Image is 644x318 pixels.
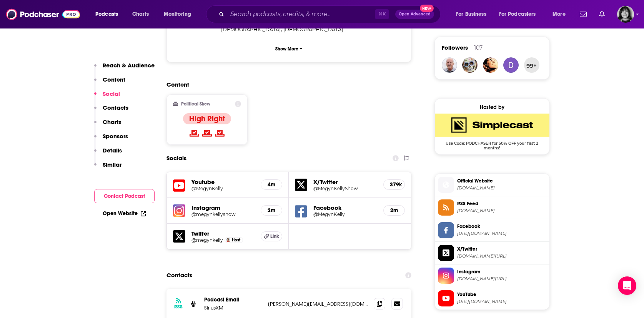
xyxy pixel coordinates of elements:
span: Official Website [457,177,546,184]
p: Podcast Email [204,296,262,303]
img: Podchaser - Follow, Share and Rate Podcasts [6,7,80,22]
span: feeds.simplecast.com [457,208,546,214]
span: Facebook [457,223,546,230]
span: Followers [442,44,468,51]
span: YouTube [457,291,546,298]
a: @MegynKelly [191,186,255,191]
a: YouTube[URL][DOMAIN_NAME] [438,290,546,306]
p: Similar [103,161,121,168]
h5: 2m [390,207,398,214]
p: [PERSON_NAME][EMAIL_ADDRESS][DOMAIN_NAME] [268,301,368,307]
button: Show More [173,42,405,56]
span: Use Code: PODCHASER for 50% OFF your first 2 months! [435,137,549,151]
p: Sponsors [103,132,128,140]
p: Social [103,90,120,97]
button: Sponsors [94,132,128,147]
input: Search podcasts, credits, & more... [227,8,375,20]
a: Open Website [103,210,146,217]
p: Content [103,76,125,83]
p: Show More [275,46,298,52]
h4: High Right [189,114,225,124]
img: Megyn Kelly [226,238,230,242]
button: Show profile menu [617,6,634,23]
button: Social [94,90,120,104]
div: Hosted by [435,104,549,110]
button: open menu [451,8,496,20]
span: ⌘ K [375,9,389,19]
span: siriusxm.com [457,185,546,191]
a: @megynkelly [191,237,223,243]
button: Charts [94,118,121,132]
button: open menu [547,8,575,20]
span: instagram.com/megynkellyshow [457,276,546,282]
a: @megynkellyshow [191,211,255,217]
span: [DEMOGRAPHIC_DATA] [221,26,281,32]
h5: 379k [390,181,398,188]
img: SimpleCast Deal: Use Code: PODCHASER for 50% OFF your first 2 months! [435,114,549,137]
img: Geoff.Wenker [442,57,457,73]
span: Podcasts [95,9,118,20]
span: twitter.com/MegynKellyShow [457,253,546,259]
button: Similar [94,161,121,175]
a: Charts [127,8,153,20]
h5: 4m [267,181,276,188]
div: Search podcasts, credits, & more... [213,5,448,23]
img: drblonke369 [503,57,519,73]
button: Contact Podcast [94,189,155,203]
p: Contacts [103,104,128,111]
a: X/Twitter[DOMAIN_NAME][URL] [438,245,546,261]
span: Instagram [457,268,546,275]
button: 99+ [524,57,539,73]
button: Details [94,147,122,161]
img: rebekyusa [462,57,478,73]
h5: X/Twitter [313,178,377,186]
span: RSS Feed [457,200,546,207]
a: Official Website[DOMAIN_NAME] [438,177,546,193]
span: Link [270,233,279,239]
a: Facebook[URL][DOMAIN_NAME] [438,222,546,238]
a: Link [261,231,282,241]
h5: Youtube [191,178,255,186]
img: iconImage [173,204,185,217]
h2: Content [166,81,406,88]
a: Instagram[DOMAIN_NAME][URL] [438,268,546,284]
img: oolyum [483,57,498,73]
h2: Socials [166,151,186,166]
button: Open AdvancedNew [395,10,434,19]
button: open menu [494,8,547,20]
a: RSS Feed[DOMAIN_NAME] [438,199,546,216]
span: https://www.youtube.com/@MegynKelly [457,299,546,305]
h3: RSS [174,304,183,310]
button: Contacts [94,104,128,118]
h2: Contacts [166,268,192,283]
span: Logged in as parkdalepublicity1 [617,6,634,23]
a: Show notifications dropdown [596,8,608,21]
span: X/Twitter [457,246,546,253]
a: @MegynKellyShow [313,186,377,191]
span: Monitoring [164,9,191,20]
button: open menu [90,8,128,20]
span: New [420,5,434,12]
span: Open Advanced [399,12,431,16]
h5: Facebook [313,204,377,211]
p: Charts [103,118,121,126]
button: Content [94,76,125,90]
span: , [221,25,282,34]
button: Reach & Audience [94,62,155,76]
a: Show notifications dropdown [577,8,590,21]
a: SimpleCast Deal: Use Code: PODCHASER for 50% OFF your first 2 months! [435,114,549,150]
button: open menu [158,8,201,20]
p: Details [103,147,122,154]
span: [DEMOGRAPHIC_DATA] [283,26,343,32]
img: User Profile [617,6,634,23]
div: Open Intercom Messenger [618,276,636,295]
h5: Twitter [191,230,255,237]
